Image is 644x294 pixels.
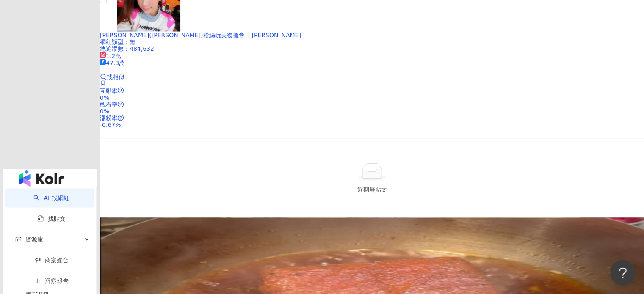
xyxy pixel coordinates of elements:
span: question-circle [118,115,124,121]
a: 找貼文 [38,215,66,222]
span: [PERSON_NAME] [252,32,301,38]
a: 商案媒合 [35,257,69,264]
span: 找相似 [107,74,124,80]
div: 近期無貼文 [357,185,387,194]
a: searchAI 找網紅 [33,195,69,201]
span: question-circle [118,88,124,93]
div: 總追蹤數 ： 484,632 [100,45,644,52]
span: question-circle [118,102,124,107]
span: 資源庫 [25,230,43,249]
div: 0% [100,94,644,101]
span: 觀看率 [100,101,118,108]
span: 1.2萬 [100,52,121,59]
div: 網紅類型 ： 無 [100,38,644,45]
span: [PERSON_NAME]([PERSON_NAME])粉絲玩美後援會 [100,32,245,38]
a: 找相似 [100,74,124,80]
img: logo [19,170,64,187]
span: 47.3萬 [100,60,125,66]
div: 0% [100,108,644,115]
a: 洞察報告 [35,278,69,284]
span: 漲粉率 [100,115,118,121]
span: 互動率 [100,88,118,94]
iframe: Help Scout Beacon - Open [610,260,636,286]
div: -0.67% [100,121,644,128]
